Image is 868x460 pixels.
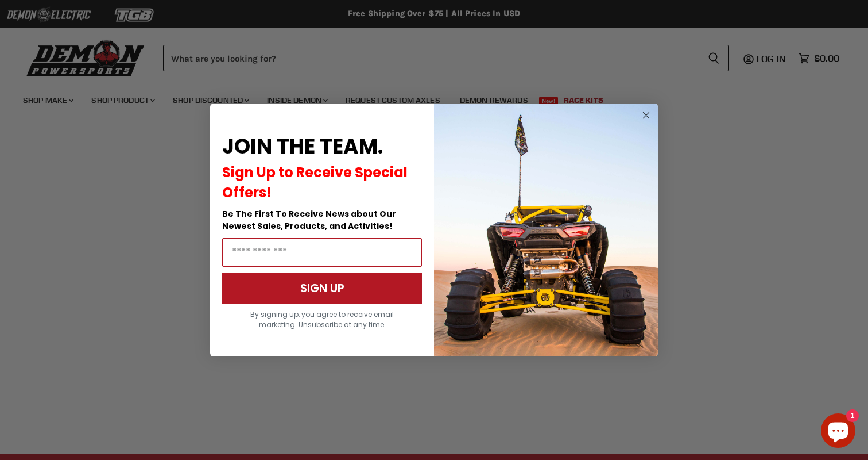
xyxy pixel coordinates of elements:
span: Sign Up to Receive Special Offers! [222,163,408,202]
span: JOIN THE TEAM. [222,132,383,161]
img: a9095488-b6e7-41ba-879d-588abfab540b.jpeg [434,103,658,356]
button: SIGN UP [222,273,422,304]
inbox-online-store-chat: Shopify online store chat [817,413,859,451]
span: Be The First To Receive News about Our Newest Sales, Products, and Activities! [222,208,396,232]
span: By signing up, you agree to receive email marketing. Unsubscribe at any time. [250,309,394,329]
button: Close dialog [639,108,653,122]
input: Email Address [222,238,422,267]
